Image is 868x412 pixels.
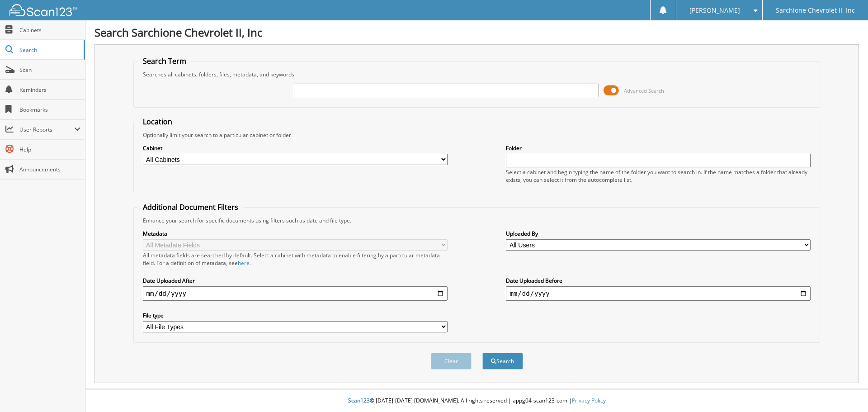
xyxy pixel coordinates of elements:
label: Date Uploaded After [143,277,448,284]
label: Uploaded By [506,230,811,237]
label: File type [143,312,448,319]
span: Cabinets [19,26,80,34]
span: Advanced Search [624,87,664,94]
div: All metadata fields are searched by default. Select a cabinet with metadata to enable filtering b... [143,251,448,267]
span: Announcements [19,166,80,173]
div: © [DATE]-[DATE] [DOMAIN_NAME]. All rights reserved | appg04-scan123-com | [85,390,868,412]
label: Metadata [143,230,448,237]
a: Privacy Policy [572,397,606,404]
div: Select a cabinet and begin typing the name of the folder you want to search in. If the name match... [506,168,811,184]
span: Reminders [19,86,80,94]
button: Clear [431,353,472,369]
img: scan123-logo-white.svg [9,4,77,16]
a: here [238,259,250,267]
legend: Search Term [138,56,191,66]
h1: Search Sarchione Chevrolet II, Inc [94,25,859,40]
label: Cabinet [143,144,448,152]
div: Enhance your search for specific documents using filters such as date and file type. [138,217,816,224]
span: Bookmarks [19,106,80,114]
span: [PERSON_NAME] [689,8,740,13]
legend: Additional Document Filters [138,202,243,212]
div: Searches all cabinets, folders, files, metadata, and keywords [138,71,816,78]
span: Scan [19,66,80,74]
label: Folder [506,144,811,152]
label: Date Uploaded Before [506,277,811,284]
input: end [506,286,811,301]
span: Sarchione Chevrolet II, Inc [776,8,855,13]
legend: Location [138,117,177,127]
input: start [143,286,448,301]
span: Search [19,46,79,54]
span: Scan123 [348,397,370,404]
span: Help [19,146,80,153]
span: User Reports [19,126,74,133]
iframe: Chat Widget [823,369,868,412]
button: Search [482,353,523,369]
div: Optionally limit your search to a particular cabinet or folder [138,131,816,139]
